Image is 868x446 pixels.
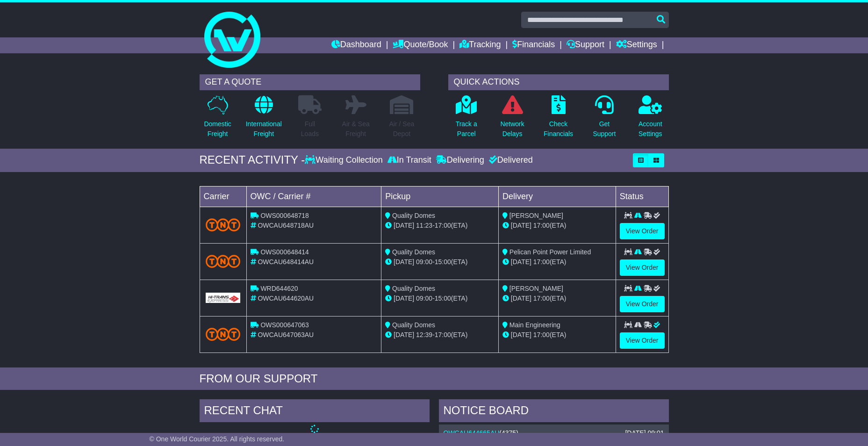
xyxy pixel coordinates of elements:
[511,258,531,266] span: [DATE]
[416,331,432,338] span: 12:39
[638,95,663,144] a: AccountSettings
[204,119,231,139] p: Domestic Freight
[260,248,309,256] span: OWS000648414
[435,295,451,302] span: 15:00
[444,429,664,437] div: ( )
[620,223,665,239] a: View Order
[502,294,612,303] div: (ETA)
[435,331,451,338] span: 17:00
[567,37,604,53] a: Support
[616,186,668,207] td: Status
[533,222,550,229] span: 17:00
[638,119,662,139] p: Account Settings
[512,37,555,53] a: Financials
[498,186,616,207] td: Delivery
[385,294,495,303] div: - (ETA)
[509,321,560,329] span: Main Engineering
[298,119,322,139] p: Full Loads
[394,331,414,338] span: [DATE]
[456,119,477,139] p: Track a Parcel
[385,155,434,165] div: In Transit
[200,186,246,207] td: Carrier
[592,95,616,144] a: GetSupport
[434,155,487,165] div: Delivering
[394,222,414,229] span: [DATE]
[385,257,495,267] div: - (ETA)
[502,429,516,437] span: 4375
[200,153,305,167] div: RECENT ACTIVITY -
[509,285,563,292] span: [PERSON_NAME]
[487,155,533,165] div: Delivered
[444,429,500,437] a: OWCAU644665AU
[620,296,665,312] a: View Order
[200,74,420,90] div: GET A QUOTE
[435,222,451,229] span: 17:00
[389,119,415,139] p: Air / Sea Depot
[500,95,524,144] a: NetworkDelays
[416,295,432,302] span: 09:00
[394,295,414,302] span: [DATE]
[533,331,550,338] span: 17:00
[258,331,314,338] span: OWCAU647063AU
[416,258,432,266] span: 09:00
[502,257,612,267] div: (ETA)
[502,221,612,230] div: (ETA)
[509,248,591,256] span: Pelican Point Power Limited
[435,258,451,266] span: 15:00
[511,295,531,302] span: [DATE]
[260,321,309,329] span: OWS000647063
[392,248,435,256] span: Quality Domes
[439,399,669,424] div: NOTICE BOARD
[342,119,370,139] p: Air & Sea Freight
[500,119,524,139] p: Network Delays
[416,222,432,229] span: 11:23
[385,330,495,340] div: - (ETA)
[203,95,231,144] a: DomesticFreight
[533,258,550,266] span: 17:00
[258,295,314,302] span: OWCAU644620AU
[258,258,314,266] span: OWCAU648414AU
[385,221,495,230] div: - (ETA)
[392,212,435,219] span: Quality Domes
[392,321,435,329] span: Quality Domes
[455,95,478,144] a: Track aParcel
[533,295,550,302] span: 17:00
[511,331,531,338] span: [DATE]
[511,222,531,229] span: [DATE]
[381,186,499,207] td: Pickup
[392,285,435,292] span: Quality Domes
[620,259,665,276] a: View Order
[616,37,657,53] a: Settings
[509,212,563,219] span: [PERSON_NAME]
[246,119,282,139] p: International Freight
[593,119,616,139] p: Get Support
[394,258,414,266] span: [DATE]
[206,293,241,303] img: GetCarrierServiceLogo
[150,435,285,443] span: © One World Courier 2025. All rights reserved.
[200,399,430,424] div: RECENT CHAT
[448,74,669,90] div: QUICK ACTIONS
[246,186,381,207] td: OWC / Carrier #
[258,222,314,229] span: OWCAU648718AU
[331,37,381,53] a: Dashboard
[544,119,573,139] p: Check Financials
[260,285,298,292] span: WRD644620
[502,330,612,340] div: (ETA)
[206,255,241,267] img: TNT_Domestic.png
[305,155,385,165] div: Waiting Collection
[625,429,664,437] div: [DATE] 09:01
[620,332,665,349] a: View Order
[206,328,241,340] img: TNT_Domestic.png
[393,37,448,53] a: Quote/Book
[543,95,574,144] a: CheckFinancials
[206,218,241,231] img: TNT_Domestic.png
[260,212,309,219] span: OWS000648718
[200,372,669,386] div: FROM OUR SUPPORT
[245,95,282,144] a: InternationalFreight
[459,37,501,53] a: Tracking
